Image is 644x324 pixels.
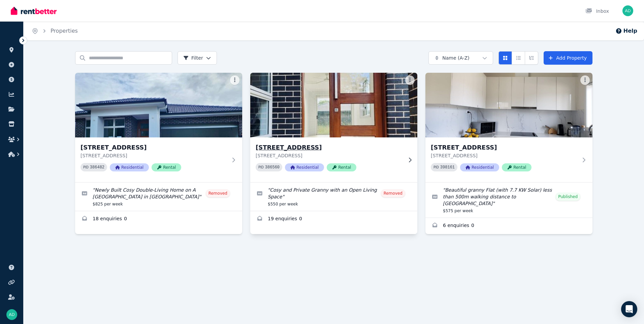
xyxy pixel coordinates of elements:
[75,183,242,211] a: Edit listing: Newly Built Cosy Double-Living Home on A Quite Street in Cameroon Park
[425,183,592,218] a: Edit listing: Beautiful granny Flat (with 7.7 KW Solar) less than 500m walking distance to Quaker...
[83,165,89,169] small: PID
[442,55,470,61] span: Name (A-Z)
[425,73,592,182] a: 87a Lovegrove Dr, Quakers Hill[STREET_ADDRESS][STREET_ADDRESS]PID 398161ResidentialRental
[51,28,78,34] a: Properties
[230,75,239,85] button: More options
[250,211,417,227] a: Enquiries for 15A Integrity St, Cameron Park
[425,73,592,137] img: 87a Lovegrove Dr, Quakers Hill
[512,51,525,65] button: Compact list view
[24,22,86,40] nav: Breadcrumb
[285,163,324,171] span: Residential
[75,211,242,227] a: Enquiries for 15 Integrity St, Cameron Park
[258,165,264,169] small: PID
[433,165,439,169] small: PID
[265,165,280,170] code: 386560
[256,143,402,152] h3: [STREET_ADDRESS]
[431,152,578,159] p: [STREET_ADDRESS]
[75,73,242,182] a: 15 Integrity St, Cameron Park[STREET_ADDRESS][STREET_ADDRESS]PID 386482ResidentialRental
[460,163,499,171] span: Residential
[152,163,181,171] span: Rental
[250,183,417,211] a: Edit listing: Cosy and Private Granny with an Open Living Space
[256,152,402,159] p: [STREET_ADDRESS]
[502,163,532,171] span: Rental
[580,75,590,85] button: More options
[498,51,512,65] button: Card view
[90,165,104,170] code: 386482
[110,163,149,171] span: Residential
[178,51,217,65] button: Filter
[327,163,356,171] span: Rental
[431,143,578,152] h3: [STREET_ADDRESS]
[425,218,592,234] a: Enquiries for 87a Lovegrove Dr, Quakers Hill
[11,6,57,16] img: RentBetter
[250,73,417,182] a: 15A Integrity St, Cameron Park[STREET_ADDRESS][STREET_ADDRESS]PID 386560ResidentialRental
[183,55,203,61] span: Filter
[405,75,415,85] button: More options
[498,51,538,65] div: View options
[440,165,455,170] code: 398161
[525,51,538,65] button: Expanded list view
[428,51,493,65] button: Name (A-Z)
[80,143,227,152] h3: [STREET_ADDRESS]
[585,8,609,14] div: Inbox
[246,71,422,139] img: 15A Integrity St, Cameron Park
[6,309,17,320] img: Ajit DANGAL
[622,5,633,16] img: Ajit DANGAL
[544,51,592,65] a: Add Property
[80,152,227,159] p: [STREET_ADDRESS]
[621,301,637,317] div: Open Intercom Messenger
[615,27,637,35] button: Help
[75,73,242,137] img: 15 Integrity St, Cameron Park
